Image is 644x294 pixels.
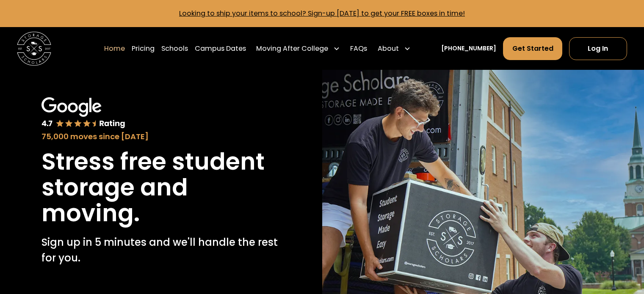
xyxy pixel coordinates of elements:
a: [PHONE_NUMBER] [441,44,496,53]
a: FAQs [350,37,367,60]
div: 75,000 moves since [DATE] [41,131,280,142]
a: Campus Dates [195,37,246,60]
a: Log In [569,37,627,60]
img: Google 4.7 star rating [41,97,125,129]
a: home [17,32,51,66]
a: Looking to ship your items to school? Sign-up [DATE] to get your FREE boxes in time! [179,8,465,18]
div: Moving After College [256,44,328,54]
p: Sign up in 5 minutes and we'll handle the rest for you. [41,235,280,266]
div: About [378,44,399,54]
img: Storage Scholars main logo [17,32,51,66]
a: Pricing [132,37,155,60]
div: Moving After College [253,37,343,60]
h1: Stress free student storage and moving. [41,149,280,226]
a: Get Started [503,37,562,60]
div: About [374,37,414,60]
a: Schools [161,37,188,60]
a: Home [104,37,125,60]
